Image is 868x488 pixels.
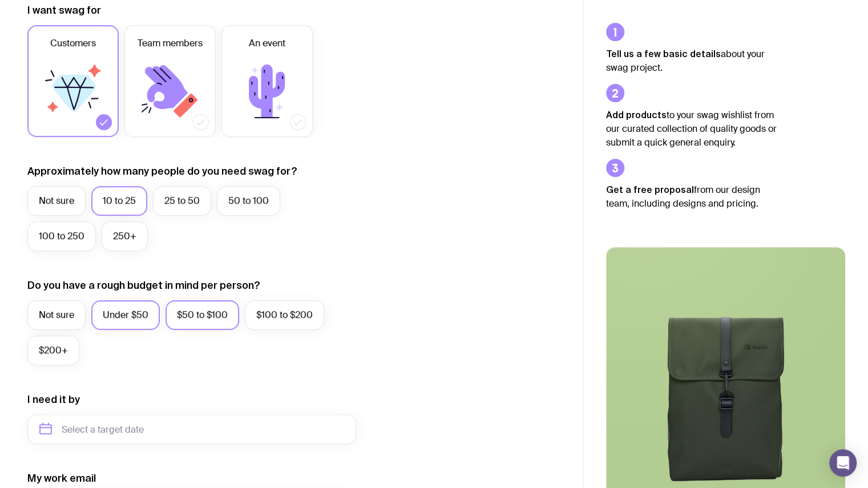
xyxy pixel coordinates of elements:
label: Do you have a rough budget in mind per person? [27,279,260,292]
strong: Tell us a few basic details [606,49,721,59]
label: Under $50 [91,300,160,330]
label: Not sure [27,300,86,330]
p: about your swag project. [606,47,777,75]
span: Customers [50,37,96,50]
label: 25 to 50 [153,186,211,216]
label: Not sure [27,186,86,216]
label: $200+ [27,336,79,365]
label: $50 to $100 [165,300,239,330]
label: $100 to $200 [245,300,324,330]
label: My work email [27,471,96,485]
label: 250+ [102,221,148,251]
p: to your swag wishlist from our curated collection of quality goods or submit a quick general enqu... [606,108,777,150]
label: 50 to 100 [217,186,280,216]
strong: Get a free proposal [606,184,694,195]
label: Approximately how many people do you need swag for? [27,164,297,178]
input: Select a target date [27,414,356,444]
p: from our design team, including designs and pricing. [606,183,777,211]
label: 100 to 250 [27,221,96,251]
label: 10 to 25 [91,186,147,216]
div: Open Intercom Messenger [829,449,857,477]
label: I need it by [27,393,80,406]
span: Team members [138,37,203,50]
label: I want swag for [27,3,101,17]
span: An event [249,37,285,50]
strong: Add products [606,110,667,120]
